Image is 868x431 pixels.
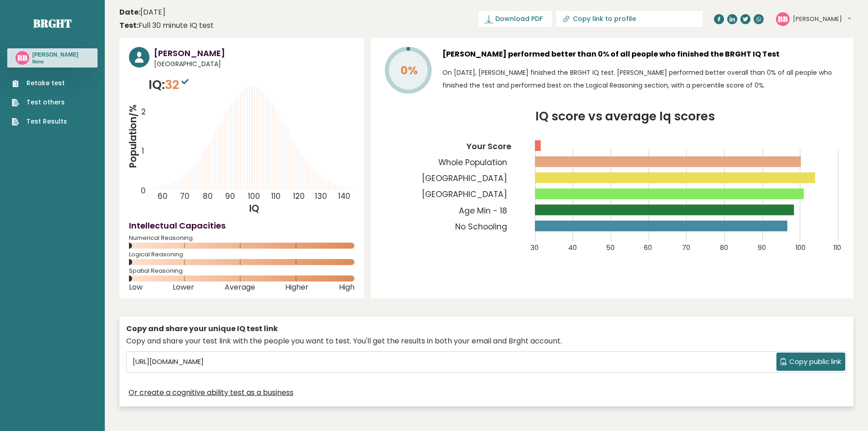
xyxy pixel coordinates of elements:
[158,191,168,202] tspan: 60
[285,286,308,289] span: Higher
[149,76,191,94] p: IQ:
[12,117,67,126] a: Test Results
[796,243,806,252] tspan: 100
[119,20,139,31] b: Test:
[466,141,511,152] tspan: Your Score
[126,323,847,334] div: Copy and share your unique IQ test link
[644,243,652,252] tspan: 60
[225,286,255,289] span: Average
[535,108,715,125] tspan: IQ score vs average Iq scores
[225,191,235,202] tspan: 90
[128,387,293,398] a: Or create a cognitive ability test as a business
[250,202,260,215] tspan: IQ
[129,253,354,256] span: Logical Reasoning
[833,243,841,252] tspan: 110
[789,357,841,367] span: Copy public link
[248,191,260,202] tspan: 100
[129,286,143,289] span: Low
[32,59,78,65] p: None
[165,76,191,93] span: 32
[33,16,72,31] a: Brght
[32,51,78,58] h3: [PERSON_NAME]
[142,145,144,156] tspan: 1
[203,191,213,202] tspan: 80
[422,189,507,200] tspan: [GEOGRAPHIC_DATA]
[127,104,139,168] tspan: Population/%
[154,47,354,59] h3: [PERSON_NAME]
[568,243,577,252] tspan: 40
[315,191,328,202] tspan: 130
[778,13,788,24] text: BB
[17,52,27,63] text: BB
[758,243,766,252] tspan: 90
[173,286,194,289] span: Lower
[129,236,354,240] span: Numerical Reasoning
[720,243,728,252] tspan: 80
[12,98,67,107] a: Test others
[338,191,350,202] tspan: 140
[293,191,305,202] tspan: 120
[119,7,165,18] time: [DATE]
[126,336,847,347] div: Copy and share your test link with the people you want to test. You'll get the results in both yo...
[459,205,507,216] tspan: Age Min - 18
[129,269,354,273] span: Spatial Reasoning
[495,14,543,24] span: Download PDF
[271,191,281,202] tspan: 110
[438,157,507,168] tspan: Whole Population
[606,243,615,252] tspan: 50
[141,185,146,196] tspan: 0
[180,191,190,202] tspan: 70
[119,7,140,17] b: Date:
[119,20,214,31] div: Full 30 minute IQ test
[154,59,354,69] span: [GEOGRAPHIC_DATA]
[776,353,845,371] button: Copy public link
[401,62,418,78] tspan: 0%
[530,243,539,252] tspan: 30
[442,66,844,92] p: On [DATE], [PERSON_NAME] finished the BRGHT IQ test. [PERSON_NAME] performed better overall than ...
[442,47,844,62] h3: [PERSON_NAME] performed better than 0% of all people who finished the BRGHT IQ Test
[141,107,146,118] tspan: 2
[682,243,690,252] tspan: 70
[129,219,354,232] h4: Intellectual Capacities
[422,173,507,184] tspan: [GEOGRAPHIC_DATA]
[12,78,67,88] a: Retake test
[793,15,851,24] button: [PERSON_NAME]
[455,221,507,232] tspan: No Schooling
[479,11,552,27] a: Download PDF
[339,286,354,289] span: High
